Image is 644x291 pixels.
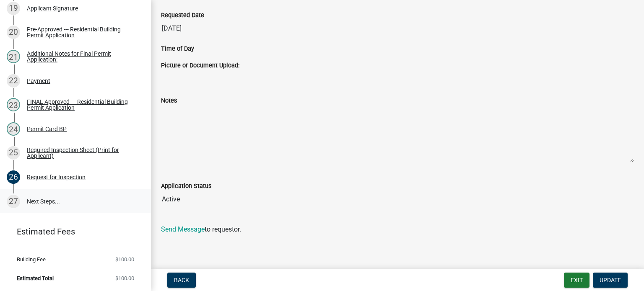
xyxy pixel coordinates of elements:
[27,126,67,132] div: Permit Card BP
[27,78,50,84] div: Payment
[7,50,20,63] div: 21
[167,273,196,288] button: Back
[7,98,20,111] div: 23
[27,51,138,62] div: Additional Notes for Final Permit Application:
[27,99,138,111] div: FINAL Approved --- Residential Building Permit Application
[7,170,20,184] div: 26
[161,13,204,18] label: Requested Date
[161,46,194,52] label: Time of Day
[7,2,20,15] div: 19
[161,98,177,104] label: Notes
[7,195,20,208] div: 27
[27,174,86,180] div: Request for Inspection
[17,257,46,262] span: Building Fee
[161,63,239,69] label: Picture or Document Upload:
[17,276,54,281] span: Estimated Total
[600,277,621,283] span: Update
[7,74,20,88] div: 22
[161,225,205,233] a: Send Message
[174,277,189,283] span: Back
[161,183,211,189] label: Application Status
[27,5,78,11] div: Applicant Signature
[27,147,138,159] div: Required Inspection Sheet (Print for Applicant)
[7,122,20,136] div: 24
[7,146,20,160] div: 25
[115,276,134,281] span: $100.00
[27,26,138,38] div: Pre-Approved --- Residential Building Permit Application
[7,223,138,240] a: Estimated Fees
[115,257,134,262] span: $100.00
[564,273,589,288] button: Exit
[7,26,20,39] div: 20
[593,273,628,288] button: Update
